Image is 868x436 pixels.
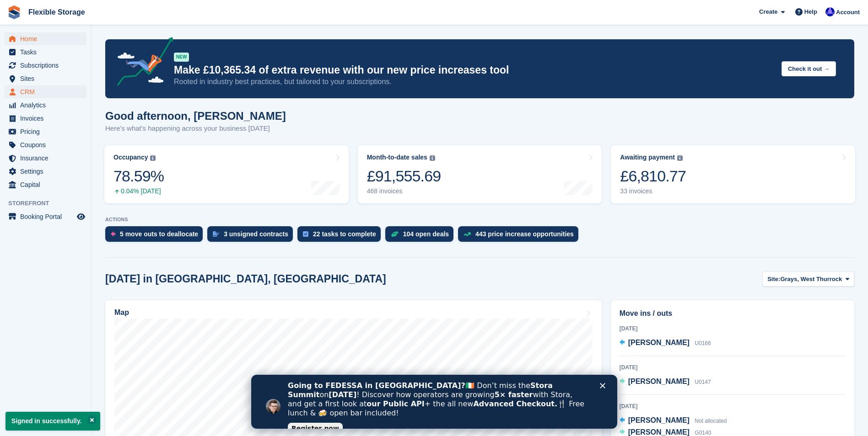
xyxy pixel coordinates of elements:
[20,85,75,98] span: CRM
[113,187,164,195] div: 0.04% [DATE]
[5,412,100,431] p: Signed in successfully.
[782,61,836,76] button: Check it out →
[5,72,86,85] a: menu
[303,231,308,237] img: task-75834270c22a3079a89374b754ae025e5fb1db73e45f91037f5363f120a921f8.svg
[385,226,458,246] a: 104 open deals
[628,378,690,385] span: [PERSON_NAME]
[111,231,115,237] img: move_outs_to_deallocate_icon-f764333ba52eb49d3ac5e1228854f67142a1ed5810a6f6cc68b1a99e826820c5.svg
[403,230,449,238] div: 104 open deals
[224,230,288,238] div: 3 unsigned contracts
[8,199,91,208] span: Storefront
[620,308,846,319] h2: Move ins / outs
[464,232,471,236] img: price_increase_opportunities-93ffe204e8149a01c8c9dc8f82e8f89637d9d84a8eef4429ea346261dce0b2c0.svg
[695,430,711,436] span: G0140
[475,230,574,238] div: 443 price increase opportunities
[628,416,690,424] span: [PERSON_NAME]
[358,145,602,203] a: Month-to-date sales £91,555.69 468 invoices
[7,5,21,19] img: stora-icon-8386f47178a22dfd0bd8f6a31ec36ba5ce8667c1dd55bd0f319d3a0aa187defe.svg
[174,64,774,77] p: Make £10,365.34 of extra revenue with our new price increases tool
[620,154,675,161] div: Awaiting payment
[75,211,86,222] a: Preview store
[367,167,441,186] div: £91,555.69
[5,125,86,138] a: menu
[105,226,207,246] a: 5 move outs to deallocate
[20,138,75,151] span: Coupons
[20,99,75,112] span: Analytics
[5,138,86,151] a: menu
[349,8,358,14] div: Close
[620,402,846,410] div: [DATE]
[391,231,399,237] img: deal-1b604bf984904fb50ccaf53a9ad4b4a5d6e5aea283cecdc64d6e3604feb123c2.svg
[695,340,711,346] span: U0166
[20,152,75,165] span: Insurance
[109,37,173,89] img: price-adjustments-announcement-icon-8257ccfd72463d97f412b2fc003d46551f7dbcb40ab6d574587a9cd5c0d94...
[628,428,690,436] span: [PERSON_NAME]
[104,145,349,203] a: Occupancy 78.59% 0.04% [DATE]
[620,324,846,333] div: [DATE]
[105,123,286,134] p: Here's what's happening across your business [DATE]
[251,375,617,429] iframe: Intercom live chat banner
[105,110,286,122] h1: Good afternoon, [PERSON_NAME]
[762,271,854,287] button: Site: Grays, West Thurrock
[620,376,711,388] a: [PERSON_NAME] U0147
[120,230,198,238] div: 5 move outs to deallocate
[113,154,148,161] div: Occupancy
[5,85,86,98] a: menu
[759,7,777,16] span: Create
[677,155,683,161] img: icon-info-grey-7440780725fd019a000dd9b08b2336e03edf1995a4989e88bcd33f0948082b44.svg
[620,415,727,427] a: [PERSON_NAME] Not allocated
[5,46,86,58] a: menu
[5,112,86,125] a: menu
[628,339,690,346] span: [PERSON_NAME]
[20,46,75,58] span: Tasks
[20,210,75,223] span: Booking Portal
[767,275,780,284] span: Site:
[25,5,89,20] a: Flexible Storage
[20,112,75,125] span: Invoices
[313,230,376,238] div: 22 tasks to complete
[20,165,75,178] span: Settings
[297,226,385,246] a: 22 tasks to complete
[804,7,817,16] span: Help
[5,99,86,112] a: menu
[611,145,855,203] a: Awaiting payment £6,810.77 33 invoices
[105,273,386,285] h2: [DATE] in [GEOGRAPHIC_DATA], [GEOGRAPHIC_DATA]
[5,178,86,191] a: menu
[150,155,156,161] img: icon-info-grey-7440780725fd019a000dd9b08b2336e03edf1995a4989e88bcd33f0948082b44.svg
[5,59,86,72] a: menu
[37,48,92,59] a: Register now
[695,418,727,424] span: Not allocated
[174,77,774,87] p: Rooted in industry best practices, but tailored to your subscriptions.
[430,155,435,161] img: icon-info-grey-7440780725fd019a000dd9b08b2336e03edf1995a4989e88bcd33f0948082b44.svg
[113,167,164,186] div: 78.59%
[367,187,441,195] div: 468 invoices
[695,379,711,385] span: U0147
[780,275,842,284] span: Grays, West Thurrock
[5,152,86,165] a: menu
[20,59,75,72] span: Subscriptions
[367,154,427,161] div: Month-to-date sales
[207,226,297,246] a: 3 unsigned contracts
[5,32,86,45] a: menu
[5,210,86,223] a: menu
[458,226,583,246] a: 443 price increase opportunities
[20,32,75,45] span: Home
[114,308,129,317] h2: Map
[836,8,860,17] span: Account
[825,7,835,16] img: Ian Petherick
[620,337,711,349] a: [PERSON_NAME] U0166
[105,217,854,223] p: ACTIONS
[20,72,75,85] span: Sites
[620,187,686,195] div: 33 invoices
[20,178,75,191] span: Capital
[20,125,75,138] span: Pricing
[174,53,189,62] div: NEW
